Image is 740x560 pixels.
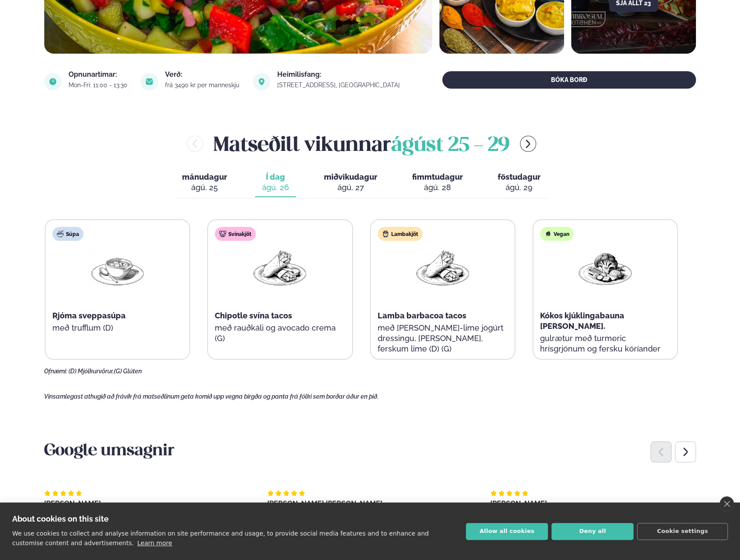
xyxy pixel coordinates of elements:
[544,230,551,237] img: Vegan.svg
[551,523,633,540] button: Deny all
[317,168,384,197] button: miðvikudagur ágú. 27
[378,323,508,354] p: með [PERSON_NAME]-lime jógúrt dressingu, [PERSON_NAME], ferskum lime (D) (G)
[382,230,389,237] img: Lamb.svg
[391,136,509,155] span: ágúst 25 - 29
[415,248,471,288] img: Wraps.png
[137,540,172,546] a: Learn more
[252,248,308,288] img: Wraps.png
[520,136,536,152] button: menu-btn-right
[324,182,377,193] div: ágú. 27
[44,368,67,375] span: Ofnæmi:
[277,80,403,90] a: link
[215,227,256,241] div: Svínakjöt
[651,441,671,462] div: Previous slide
[141,73,158,90] img: image alt
[378,227,423,241] div: Lambakjöt
[12,530,429,546] p: We use cookies to collect and analyse information on site performance and usage, to provide socia...
[182,182,227,193] div: ágú. 25
[175,168,234,197] button: mánudagur ágú. 25
[277,71,403,78] div: Heimilisfang:
[540,333,670,354] p: gulrætur með turmeric hrísgrjónum og fersku kóríander
[12,514,109,523] strong: About cookies on this site
[324,172,377,181] span: miðvikudagur
[412,182,463,193] div: ágú. 28
[165,71,242,78] div: Verð:
[213,130,509,158] h2: Matseðill vikunnar
[69,82,130,89] div: Mon-Fri: 11:00 - 13:30
[44,393,379,400] span: Vinsamlegast athugið að frávik frá matseðlinum geta komið upp vegna birgða og panta frá fólki sem...
[253,73,270,90] img: image alt
[165,82,242,89] div: frá 3490 kr per manneskju
[577,248,633,288] img: Vegan.png
[262,172,289,182] span: Í dag
[219,230,226,237] img: pork.svg
[187,136,203,152] button: menu-btn-left
[466,523,548,540] button: Allow all cookies
[675,441,696,462] div: Next slide
[215,311,292,320] span: Chipotle svína tacos
[69,368,114,375] span: (D) Mjólkurvörur,
[491,168,547,197] button: föstudagur ágú. 29
[719,496,734,511] a: close
[52,311,126,320] span: Rjóma sveppasúpa
[52,323,182,333] p: með trufflum (D)
[255,168,296,197] button: Í dag ágú. 26
[540,311,624,331] span: Kókos kjúklingabauna [PERSON_NAME].
[69,71,130,78] div: Opnunartímar:
[52,227,83,241] div: Súpa
[44,441,696,462] h3: Google umsagnir
[490,500,696,507] div: [PERSON_NAME]
[44,73,62,90] img: image alt
[378,311,466,320] span: Lamba barbacoa tacos
[57,230,64,237] img: soup.svg
[498,182,540,193] div: ágú. 29
[182,172,227,181] span: mánudagur
[405,168,470,197] button: fimmtudagur ágú. 28
[262,182,289,193] div: ágú. 26
[89,248,145,288] img: Soup.png
[215,323,345,344] p: með rauðkáli og avocado crema (G)
[114,368,142,375] span: (G) Glúten
[637,523,728,540] button: Cookie settings
[44,500,250,507] div: [PERSON_NAME]
[412,172,463,181] span: fimmtudagur
[442,71,696,89] button: BÓKA BORÐ
[540,227,574,241] div: Vegan
[267,500,473,507] div: [PERSON_NAME] [PERSON_NAME]
[498,172,540,181] span: föstudagur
